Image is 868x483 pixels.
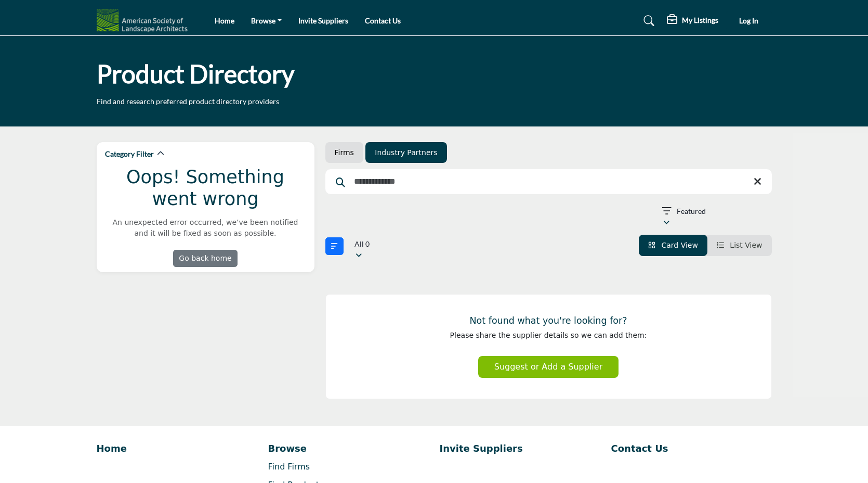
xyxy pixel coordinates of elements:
button: Suggest or Add a Supplier [478,356,619,378]
a: Contact Us [611,441,772,455]
p: Find and research preferred product directory providers [97,96,279,107]
h3: Not found what you're looking for? [347,315,751,326]
p: An unexpected error occurred, we’ve been notified and it will be fixed as soon as possible. [105,217,306,239]
h1: Product Directory [97,58,295,90]
a: Home [215,16,234,25]
li: Card View [639,235,707,256]
a: View List [717,241,762,249]
a: Browse [268,441,429,455]
input: Search Keyword [325,169,772,194]
a: Search [634,12,661,29]
button: Log In [726,11,772,30]
span: Suggest or Add a Supplier [494,362,602,372]
span: Please share the supplier details so we can add them: [450,331,647,339]
span: List View [730,241,762,249]
h1: Oops! Something went wrong [105,166,306,210]
a: Invite Suppliers [440,441,600,455]
img: Site Logo [97,9,193,32]
a: View Card [648,241,698,249]
a: Firms [335,147,354,158]
a: Browse [251,15,282,26]
div: My Listings [667,15,718,27]
a: Invite Suppliers [298,16,348,25]
button: Filter categories [325,237,344,255]
h5: My Listings [682,16,718,25]
li: List View [707,235,772,256]
span: Card View [661,241,698,249]
a: Home [97,441,257,455]
p: All 0 [354,239,370,249]
span: Log In [739,16,758,25]
a: Go back home [173,250,238,268]
p: Featured [677,206,706,217]
a: Contact Us [365,16,401,25]
h2: Category Filter [105,149,154,159]
a: Find Firms [268,462,310,472]
a: Industry Partners [375,147,437,158]
button: Featured [656,202,772,225]
button: All 0 [349,235,464,258]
